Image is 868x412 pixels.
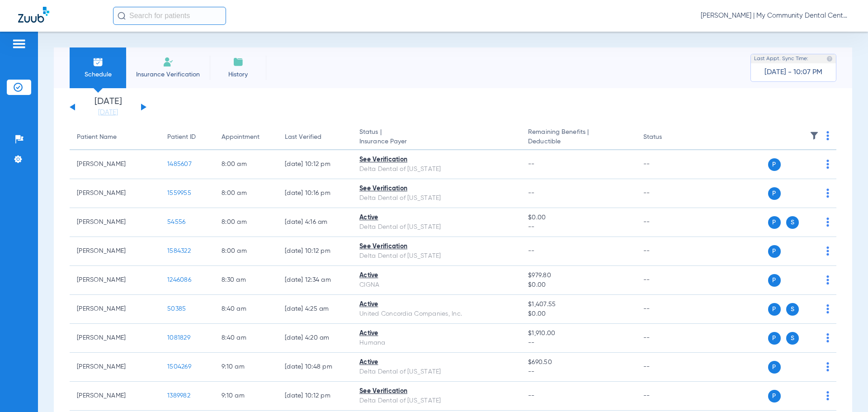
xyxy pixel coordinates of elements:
div: Active [359,358,514,367]
span: P [768,303,781,316]
th: Remaining Benefits | [521,125,636,150]
span: 1246086 [167,277,191,283]
td: [PERSON_NAME] [70,324,160,353]
span: 1504269 [167,364,191,370]
img: group-dot-blue.svg [826,275,829,284]
td: [PERSON_NAME] [70,150,160,179]
td: 8:00 AM [214,179,278,208]
td: [PERSON_NAME] [70,295,160,324]
span: Insurance Payer [359,137,514,147]
span: $0.00 [528,280,628,290]
span: 1081829 [167,335,190,341]
div: Delta Dental of [US_STATE] [359,367,514,377]
div: Active [359,213,514,223]
td: -- [636,295,697,324]
span: P [768,361,781,374]
span: $0.00 [528,213,628,223]
td: 8:40 AM [214,295,278,324]
td: [PERSON_NAME] [70,179,160,208]
span: History [217,70,259,79]
td: [PERSON_NAME] [70,353,160,382]
span: Schedule [76,70,119,79]
img: group-dot-blue.svg [826,304,829,313]
span: $690.50 [528,358,628,367]
td: [DATE] 10:12 PM [278,150,352,179]
td: 8:00 AM [214,150,278,179]
th: Status [636,125,697,150]
div: Humana [359,338,514,348]
span: $979.80 [528,271,628,280]
td: 8:00 AM [214,208,278,237]
span: [DATE] - 10:07 PM [764,68,822,77]
div: Delta Dental of [US_STATE] [359,223,514,232]
span: $0.00 [528,309,628,319]
img: group-dot-blue.svg [826,218,829,227]
div: Last Verified [285,133,321,142]
div: See Verification [359,155,514,165]
img: group-dot-blue.svg [826,362,829,371]
div: Delta Dental of [US_STATE] [359,396,514,406]
div: See Verification [359,242,514,251]
div: CIGNA [359,280,514,290]
td: -- [636,208,697,237]
td: 8:40 AM [214,324,278,353]
div: Active [359,329,514,338]
span: P [768,332,781,345]
span: Insurance Verification [133,70,203,79]
span: S [786,332,799,345]
div: Delta Dental of [US_STATE] [359,165,514,174]
img: Schedule [93,57,104,67]
input: Search for patients [113,7,226,25]
td: -- [636,179,697,208]
span: 1485607 [167,161,192,167]
span: 1389982 [167,393,190,399]
span: -- [528,190,535,196]
td: [DATE] 10:12 PM [278,237,352,266]
td: -- [636,353,697,382]
div: See Verification [359,387,514,396]
span: -- [528,248,535,254]
td: 9:10 AM [214,353,278,382]
img: Search Icon [118,12,126,20]
img: group-dot-blue.svg [826,391,829,400]
span: P [768,216,781,229]
span: $1,910.00 [528,329,628,338]
td: -- [636,324,697,353]
td: -- [636,382,697,411]
span: $1,407.55 [528,300,628,309]
img: group-dot-blue.svg [826,333,829,342]
li: [DATE] [81,97,135,117]
span: -- [528,367,628,377]
span: -- [528,393,535,399]
div: Delta Dental of [US_STATE] [359,251,514,261]
td: [DATE] 4:20 AM [278,324,352,353]
th: Status | [352,125,521,150]
td: [PERSON_NAME] [70,382,160,411]
span: P [768,187,781,200]
div: Delta Dental of [US_STATE] [359,194,514,203]
td: [PERSON_NAME] [70,208,160,237]
span: Last Appt. Sync Time: [754,54,808,63]
span: P [768,158,781,171]
img: Manual Insurance Verification [163,57,174,67]
td: -- [636,266,697,295]
img: group-dot-blue.svg [826,189,829,198]
div: Patient Name [77,133,117,142]
td: [PERSON_NAME] [70,237,160,266]
td: [DATE] 10:16 PM [278,179,352,208]
div: See Verification [359,184,514,194]
img: group-dot-blue.svg [826,131,829,140]
img: History [233,57,244,67]
td: [DATE] 10:12 PM [278,382,352,411]
img: Zuub Logo [18,7,49,23]
span: [PERSON_NAME] | My Community Dental Centers [701,11,850,20]
td: [DATE] 12:34 AM [278,266,352,295]
span: S [786,303,799,316]
span: P [768,274,781,287]
td: -- [636,150,697,179]
div: United Concordia Companies, Inc. [359,309,514,319]
td: [DATE] 4:25 AM [278,295,352,324]
div: Appointment [222,133,259,142]
span: -- [528,223,628,232]
td: -- [636,237,697,266]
